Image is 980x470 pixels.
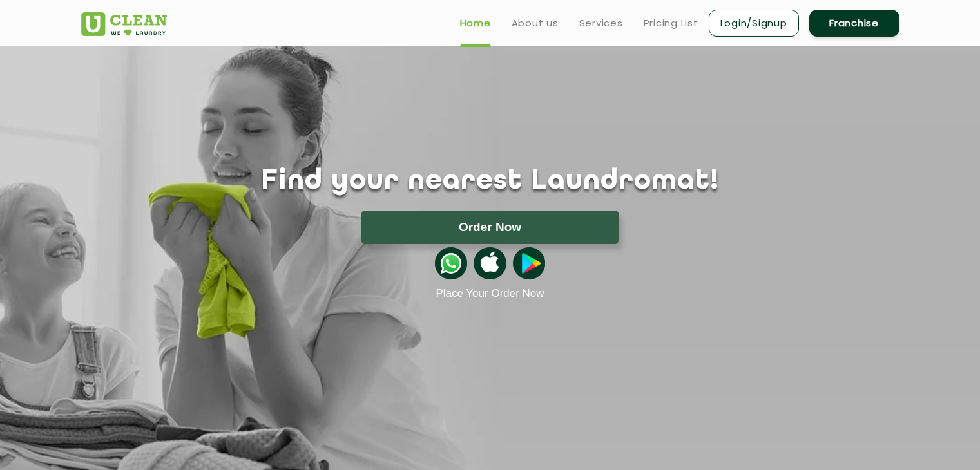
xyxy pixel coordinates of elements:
img: whatsappicon.png [435,247,467,279]
a: Login/Signup [709,10,799,37]
button: Order Now [361,211,619,244]
a: About us [512,15,559,31]
a: Home [460,15,491,31]
h1: Find your nearest Laundromat! [72,165,909,198]
img: playstoreicon.png [513,247,545,279]
a: Services [579,15,623,31]
img: apple-icon.png [474,247,506,279]
img: UClean Laundry and Dry Cleaning [81,12,167,36]
a: Place Your Order Now [436,287,544,300]
a: Franchise [809,10,899,37]
a: Pricing List [644,15,698,31]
